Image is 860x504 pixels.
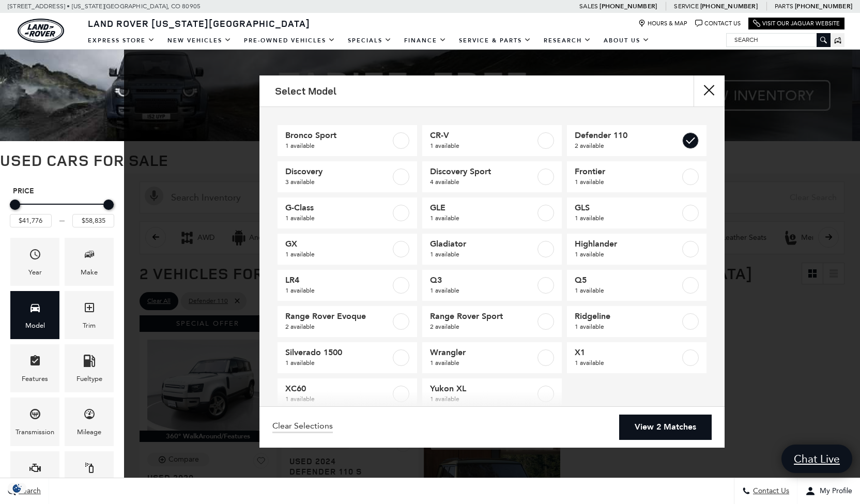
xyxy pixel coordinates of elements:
a: [PHONE_NUMBER] [600,2,657,10]
div: Transmission [16,426,54,438]
a: Discovery Sport4 available [422,161,562,192]
a: Hours & Map [638,20,687,27]
div: Fueltype [76,373,102,385]
span: 1 available [430,358,535,368]
a: GX1 available [278,234,417,265]
span: 1 available [285,213,391,223]
div: EngineEngine [10,451,59,499]
span: 1 available [430,141,535,151]
span: LR4 [285,275,391,285]
a: Contact Us [695,20,741,27]
span: Year [29,246,41,267]
span: 1 available [575,177,680,187]
a: GLS1 available [567,197,707,228]
a: EXPRESS STORE [82,32,161,50]
div: FeaturesFeatures [10,344,59,392]
span: Parts [775,3,793,10]
span: 1 available [430,394,535,404]
span: Frontier [575,166,680,177]
span: 2 available [430,322,535,332]
span: Highlander [575,239,680,249]
div: TrimTrim [65,291,114,339]
span: 3 available [285,177,391,187]
span: 1 available [575,322,680,332]
span: Q3 [430,275,535,285]
div: YearYear [10,238,59,286]
span: Contact Us [750,487,789,496]
span: Mileage [83,405,96,426]
a: About Us [597,32,656,50]
a: Q51 available [567,270,707,301]
span: Make [83,246,96,267]
span: Discovery [285,166,391,177]
img: Opt-Out Icon [5,483,29,494]
a: Discovery3 available [278,161,417,192]
input: Search [727,34,830,46]
a: CR-V1 available [422,125,562,156]
span: Land Rover [US_STATE][GEOGRAPHIC_DATA] [88,17,310,29]
span: Defender 110 [575,130,680,141]
a: land-rover [18,19,64,43]
span: Engine [29,459,41,480]
button: close [694,75,725,106]
div: Model [25,320,45,331]
a: Land Rover [US_STATE][GEOGRAPHIC_DATA] [82,17,316,29]
a: LR41 available [278,270,417,301]
h5: Price [13,187,111,196]
span: Trim [83,299,96,320]
span: Chat Live [789,452,845,466]
input: Maximum [72,214,114,227]
span: Q5 [575,275,680,285]
div: TransmissionTransmission [10,398,59,446]
a: Service & Parts [453,32,537,50]
div: ModelModel [10,291,59,339]
a: Range Rover Evoque2 available [278,306,417,337]
a: Finance [398,32,453,50]
a: Ridgeline1 available [567,306,707,337]
input: Minimum [10,214,52,227]
span: 1 available [285,285,391,296]
a: View 2 Matches [619,415,712,440]
span: Gladiator [430,239,535,249]
a: G-Class1 available [278,197,417,228]
span: Sales [579,3,598,10]
a: Q31 available [422,270,562,301]
a: GLE1 available [422,197,562,228]
span: Range Rover Evoque [285,311,391,322]
span: 1 available [285,249,391,259]
span: G-Class [285,203,391,213]
span: 1 available [575,213,680,223]
a: Visit Our Jaguar Website [753,20,840,27]
span: Silverado 1500 [285,347,391,358]
a: [STREET_ADDRESS] • [US_STATE][GEOGRAPHIC_DATA], CO 80905 [8,3,201,10]
span: 2 available [575,141,680,151]
a: Range Rover Sport2 available [422,306,562,337]
span: My Profile [816,487,852,496]
span: Transmission [29,405,41,426]
div: Make [81,267,98,278]
a: Pre-Owned Vehicles [238,32,342,50]
div: Mileage [77,426,101,438]
span: GLS [575,203,680,213]
span: 1 available [430,249,535,259]
a: XC601 available [278,378,417,409]
a: Gladiator1 available [422,234,562,265]
div: FueltypeFueltype [65,344,114,392]
span: 1 available [575,358,680,368]
span: 4 available [430,177,535,187]
a: Highlander1 available [567,234,707,265]
span: GX [285,239,391,249]
span: 1 available [430,285,535,296]
span: Bronco Sport [285,130,391,141]
img: Land Rover [18,19,64,43]
span: 1 available [285,358,391,368]
div: Year [28,267,42,278]
span: Wrangler [430,347,535,358]
span: Range Rover Sport [430,311,535,322]
span: Color [83,459,96,480]
span: Ridgeline [575,311,680,322]
span: 1 available [430,213,535,223]
div: Price [10,196,114,227]
span: XC60 [285,384,391,394]
span: 1 available [575,249,680,259]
